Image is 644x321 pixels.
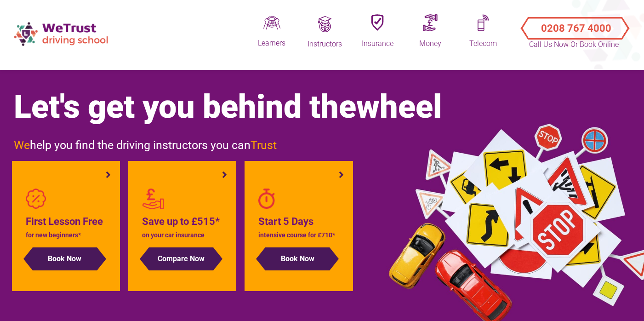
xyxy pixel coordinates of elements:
[26,189,107,270] a: First Lesson Free for new beginners* Book Now
[9,17,115,50] img: wetrust-ds-logo.png
[258,189,275,209] img: stopwatch-regular.png
[513,9,635,41] a: Call Us Now or Book Online 0208 767 4000
[423,14,438,31] img: Moneyq.png
[14,138,277,152] span: help you find the driving instructors you can
[142,214,223,229] h4: Save up to £515*
[356,88,442,126] span: wheel
[149,247,213,270] button: Compare Now
[524,15,623,33] button: Call Us Now or Book Online
[14,138,30,152] span: We
[528,39,620,50] p: Call Us Now or Book Online
[317,16,333,32] img: Trainingq.png
[142,189,164,209] img: red-personal-loans2.png
[302,39,348,49] div: Instructors
[251,138,277,152] span: Trust
[371,14,384,31] img: Insuranceq.png
[460,39,506,49] div: Telecom
[354,39,400,49] div: Insurance
[258,231,335,239] span: intensive course for £710*
[26,231,81,239] span: for new beginners*
[26,189,46,209] img: badge-percent-light.png
[258,214,339,229] h4: Start 5 Days
[407,39,453,49] div: Money
[249,38,295,48] div: Learners
[477,14,490,31] img: Mobileq.png
[26,214,107,229] h4: First Lesson Free
[258,189,339,270] a: Start 5 Days intensive course for £710* Book Now
[33,247,97,270] button: Book Now
[14,88,442,126] span: Let's get you behind the
[265,247,330,270] button: Book Now
[142,231,205,239] span: on your car insurance
[142,189,223,270] a: Save up to £515* on your car insurance Compare Now
[263,14,280,31] img: Driveq.png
